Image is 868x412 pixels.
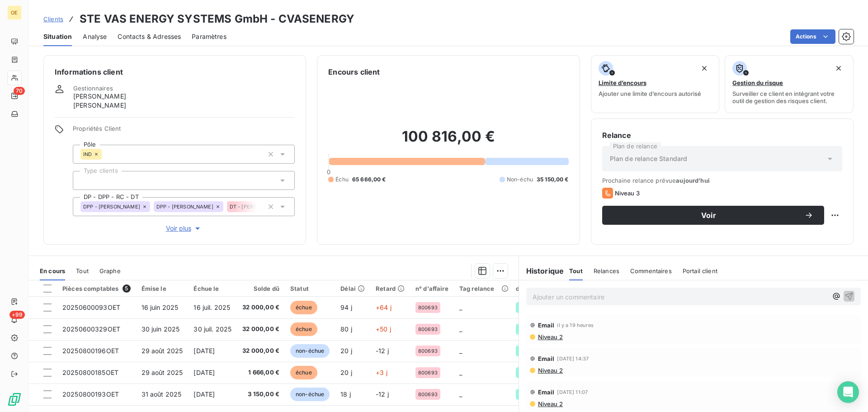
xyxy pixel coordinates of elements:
div: Retard [376,285,405,292]
span: 20250600093OET [62,303,120,311]
span: 65 666,00 € [352,175,386,184]
input: Ajouter une valeur [80,176,88,185]
a: Clients [43,14,63,24]
span: [PERSON_NAME] [73,92,126,101]
span: 5 [123,284,131,293]
span: Voir plus [166,224,202,233]
span: non-échue [290,344,330,358]
span: [DATE] 14:37 [557,356,589,361]
div: Pièces comptables [62,284,131,293]
span: Niveau 3 [615,189,640,197]
button: Limite d’encoursAjouter une limite d’encours autorisé [591,55,720,113]
span: Niveau 2 [537,400,563,407]
span: 80 j [340,325,352,333]
span: 800693 [418,348,438,354]
span: Voir [613,212,804,219]
span: 800693 [418,392,438,397]
span: -12 j [376,347,389,355]
span: +99 [9,311,25,319]
h6: Relance [602,130,842,141]
h6: Historique [519,265,564,276]
span: 31 août 2025 [142,390,182,398]
button: Gestion du risqueSurveiller ce client en intégrant votre outil de gestion des risques client. [725,55,854,113]
span: non-échue [290,388,330,401]
button: Voir plus [73,223,295,233]
span: Email [538,355,555,362]
span: 20250800185OET [62,369,118,376]
span: [DATE] [193,347,215,355]
span: Niveau 2 [537,367,563,374]
span: Portail client [683,267,717,275]
span: +3 j [376,369,387,376]
span: _ [459,390,462,398]
span: Email [538,322,555,329]
span: 20 j [340,369,352,376]
span: 32 000,00 € [242,325,279,334]
span: _ [459,303,462,311]
span: 16 juin 2025 [142,303,179,311]
span: 800693 [418,305,438,310]
span: Gestion du risque [732,79,783,86]
span: Ajouter une limite d’encours autorisé [599,90,701,97]
span: [DATE] 11:07 [557,389,588,395]
span: DPP - [PERSON_NAME] [83,204,140,209]
span: il y a 19 heures [557,322,593,328]
button: Actions [790,29,835,44]
span: Email [538,388,555,396]
h6: Encours client [328,66,380,77]
span: 20250600329OET [62,325,120,333]
h6: Informations client [55,66,295,77]
span: Graphe [99,267,121,275]
span: 32 000,00 € [242,303,279,312]
input: Ajouter une valeur [256,203,264,211]
span: En cours [40,267,65,275]
div: Statut [290,285,330,292]
span: Tout [569,267,583,275]
span: [DATE] [193,369,215,376]
span: Gestionnaires [73,85,113,92]
span: Relances [594,267,619,275]
span: _ [459,347,462,355]
span: _ [459,325,462,333]
span: échue [290,322,317,336]
span: [DATE] [193,390,215,398]
span: DPP - [PERSON_NAME] [156,204,213,209]
span: 0 [327,168,330,175]
span: Prochaine relance prévue [602,177,842,184]
span: Commentaires [630,267,672,275]
span: échue [290,301,317,314]
input: Ajouter une valeur [102,150,109,158]
span: 800693 [418,327,438,332]
div: Échue le [193,285,231,292]
span: +64 j [376,303,392,311]
span: 1 666,00 € [242,368,279,377]
span: Limite d’encours [599,79,646,86]
span: 30 juin 2025 [142,325,180,333]
span: +50 j [376,325,391,333]
span: Clients [43,15,63,23]
span: Situation [43,32,72,41]
span: Analyse [83,32,107,41]
h3: STE VAS ENERGY SYSTEMS GmbH - CVASENERGY [80,11,354,27]
span: 32 000,00 € [242,346,279,355]
span: Paramètres [192,32,226,41]
span: 70 [14,87,25,95]
div: Émise le [142,285,183,292]
span: 29 août 2025 [142,369,183,376]
span: 30 juil. 2025 [193,325,231,333]
span: 800693 [418,370,438,375]
span: Plan de relance Standard [610,154,688,163]
button: Voir [602,206,824,225]
span: Échu [335,175,349,184]
span: Surveiller ce client en intégrant votre outil de gestion des risques client. [732,90,846,104]
span: échue [290,366,317,379]
div: Solde dû [242,285,279,292]
span: Non-échu [507,175,533,184]
span: 94 j [340,303,352,311]
span: 3 150,00 € [242,390,279,399]
span: Propriétés Client [73,125,295,137]
span: 35 150,00 € [537,175,569,184]
span: Contacts & Adresses [118,32,181,41]
span: -12 j [376,390,389,398]
span: _ [459,369,462,376]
